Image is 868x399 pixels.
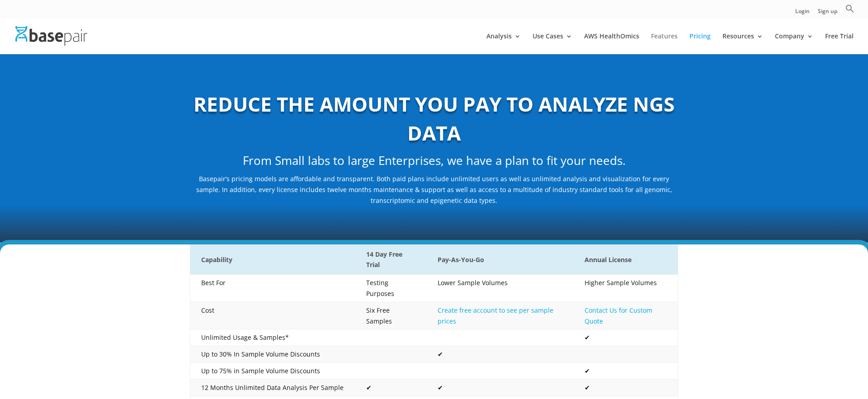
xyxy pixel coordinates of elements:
b: REDUCE THE AMOUNT YOU PAY TO ANALYZE NGS DATA [193,90,675,146]
img: Basepair [15,26,87,46]
svg: Search [845,4,854,13]
a: Login [795,9,810,18]
th: Capability [190,244,356,275]
a: Pricing [689,33,711,54]
td: Cost [190,302,356,329]
th: 14 Day Free Trial [355,244,427,275]
td: Six Free Samples [355,302,427,329]
td: ✔ [574,363,678,380]
td: 12 Months Unlimited Data Analysis Per Sample [190,379,356,396]
iframe: Drift Widget Chat Window [682,202,863,359]
td: Higher Sample Volumes [574,275,678,302]
th: Annual License [574,244,678,275]
th: Pay-As-You-Go [427,244,574,275]
a: Sign up [818,9,837,18]
td: Up to 30% In Sample Volume Discounts [190,346,356,363]
iframe: Drift Widget Chat Controller [823,354,857,388]
a: AWS HealthOmics [584,33,639,54]
td: ✔ [574,329,678,346]
a: Use Cases [533,33,572,54]
span: Basepair’s pricing models are affordable and transparent. Both paid plans include unlimited users... [196,174,672,205]
td: Unlimited Usage & Samples* [190,329,356,346]
a: Contact Us for Custom Quote [585,306,652,325]
td: Best For [190,275,356,302]
a: Create free account to see per sample prices [438,306,553,325]
a: Search Icon Link [845,4,854,18]
td: ✔ [427,379,574,396]
td: Up to 75% in Sample Volume Discounts [190,363,356,380]
a: Company [775,33,813,54]
td: ✔ [574,379,678,396]
a: Analysis [486,33,521,54]
a: Resources [722,33,763,54]
h2: From Small labs to large Enterprises, we have a plan to fit your needs. [190,152,678,174]
a: Features [651,33,678,54]
td: Lower Sample Volumes [427,275,574,302]
a: Free Trial [825,33,854,54]
td: Testing Purposes [355,275,427,302]
td: ✔ [355,379,427,396]
td: ✔ [427,346,574,363]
